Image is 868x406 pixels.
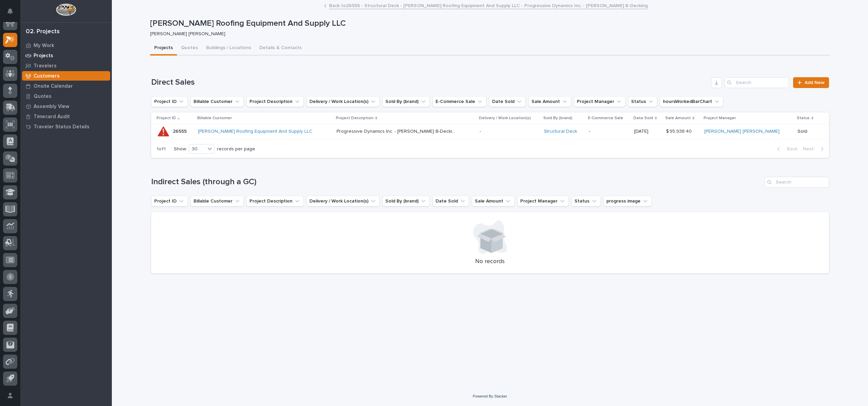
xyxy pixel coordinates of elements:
p: Quotes [34,93,52,100]
p: 26555 [173,127,188,134]
input: Search [765,177,829,188]
p: [DATE] [634,129,661,134]
p: 1 of 1 [151,141,171,157]
h1: Indirect Sales (through a GC) [151,177,762,187]
div: 02. Projects [26,28,60,36]
img: Workspace Logo [56,3,76,16]
button: Project Description [246,196,304,207]
p: Progressive Dynamics Inc. - [PERSON_NAME] B-Decking [337,127,457,134]
p: Assembly View [34,104,69,110]
p: - [589,129,629,134]
button: Billable Customer [190,96,244,107]
a: Structural Deck [544,129,577,134]
p: Show [174,146,186,152]
button: Date Sold [489,96,526,107]
button: E-Commerce Sale [432,96,486,107]
a: My Work [20,40,112,50]
a: Customers [20,71,112,81]
a: Traveler Status Details [20,122,112,132]
button: Sold By (brand) [382,96,430,107]
a: [PERSON_NAME] [PERSON_NAME] [704,129,780,134]
p: [PERSON_NAME] [PERSON_NAME] [150,31,824,37]
button: Project ID [151,96,188,107]
button: Status [571,196,601,207]
p: Projects [34,53,53,59]
div: Notifications [8,8,17,19]
button: Notifications [3,4,17,18]
p: Delivery / Work Location(s) [479,114,531,122]
button: Project Manager [517,196,569,207]
a: Assembly View [20,101,112,111]
p: Traveler Status Details [34,124,89,130]
a: Projects [20,50,112,61]
a: Travelers [20,61,112,71]
button: Project ID [151,196,188,207]
p: Billable Customer [197,114,232,122]
p: E-Commerce Sale [588,114,623,122]
p: Timecard Audit [34,114,70,120]
a: [PERSON_NAME] Roofing Equipment And Supply LLC [198,129,312,134]
p: My Work [34,43,54,49]
p: Customers [34,73,60,79]
p: [PERSON_NAME] Roofing Equipment And Supply LLC [150,19,827,28]
button: Back [772,146,800,152]
p: Status [797,114,810,122]
a: Powered By Stacker [473,394,507,398]
button: Projects [150,41,177,56]
button: Status [628,96,657,107]
p: Project ID [157,114,176,122]
p: Sold [798,129,818,134]
p: Sold By (brand) [543,114,572,122]
button: Sold By (brand) [382,196,430,207]
button: Project Manager [574,96,625,107]
p: Project Description [336,114,374,122]
span: Add New [805,80,825,85]
span: Back [783,146,798,152]
button: hoursWorkedBarChart [660,96,723,107]
button: Quotes [177,41,202,56]
button: progress image [603,196,652,207]
div: 30 [189,146,205,153]
span: Next [803,146,818,152]
a: Back to26555 - Structural Deck - [PERSON_NAME] Roofing Equipment And Supply LLC - Progressive Dyn... [329,1,648,9]
button: Next [800,146,829,152]
tr: 2655526555 [PERSON_NAME] Roofing Equipment And Supply LLC Progressive Dynamics Inc. - [PERSON_NAM... [151,124,829,139]
h1: Direct Sales [151,78,709,87]
input: Search [725,77,789,88]
button: Project Description [246,96,304,107]
button: Billable Customer [190,196,244,207]
p: Travelers [34,63,57,69]
a: Onsite Calendar [20,81,112,91]
button: Sale Amount [472,196,514,207]
a: Timecard Audit [20,111,112,122]
p: records per page [217,146,255,152]
button: Date Sold [432,196,469,207]
button: Sale Amount [528,96,571,107]
p: Project Manager [704,114,736,122]
p: Sale Amount [665,114,691,122]
p: - [480,129,539,134]
button: Delivery / Work Location(s) [306,96,380,107]
button: Delivery / Work Location(s) [306,196,380,207]
a: Quotes [20,91,112,101]
button: Buildings / Locations [202,41,255,56]
p: No records [159,258,821,265]
p: Date Sold [633,114,653,122]
p: Onsite Calendar [34,83,73,89]
button: Details & Contacts [255,41,306,56]
p: $ 95,938.40 [666,127,693,134]
a: Add New [793,77,829,88]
